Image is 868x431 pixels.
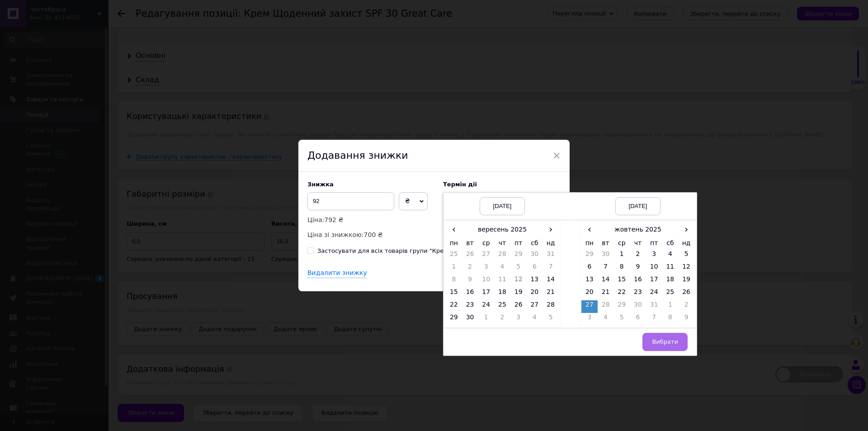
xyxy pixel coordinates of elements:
span: 700 ₴ [364,231,383,238]
td: 27 [478,250,494,262]
span: Знижка [307,181,334,188]
td: 4 [662,250,679,262]
th: чт [494,237,510,250]
td: 31 [542,250,559,262]
td: 29 [581,250,598,262]
span: Вибрати [652,338,678,345]
td: 20 [581,288,598,300]
strong: Ежедневная защита SPF 30 Great Care [23,10,134,17]
td: 28 [598,300,614,313]
td: 5 [510,262,527,275]
td: 3 [581,313,598,326]
td: 11 [494,275,510,288]
td: 18 [494,288,510,300]
td: 18 [662,275,679,288]
td: 14 [542,275,559,288]
p: Крем — надійний засіб для щоденного догляду за шкірою обличчя, який забезпечує ефективний захист ... [9,9,276,66]
td: 28 [494,250,510,262]
td: 12 [510,275,527,288]
td: 30 [598,250,614,262]
th: нд [542,237,559,250]
td: 23 [462,300,478,313]
td: 9 [462,275,478,288]
td: 22 [613,288,630,300]
td: 1 [478,313,494,326]
th: жовтень 2025 [598,223,679,237]
span: ‹ [446,223,462,236]
td: 30 [630,300,646,313]
td: 23 [630,288,646,300]
td: 7 [646,313,662,326]
th: вт [462,237,478,250]
td: 29 [510,250,527,262]
td: 14 [598,275,614,288]
td: 19 [510,288,527,300]
td: 6 [581,262,598,275]
td: 20 [527,288,543,300]
td: 17 [646,275,662,288]
div: [DATE] [480,197,525,215]
span: ₴ [405,197,410,204]
td: 8 [662,313,679,326]
td: 17 [478,288,494,300]
th: нд [678,237,694,250]
label: Термін дії [443,181,561,188]
td: 1 [613,250,630,262]
th: вересень 2025 [462,223,543,237]
span: › [678,223,694,236]
th: пт [646,237,662,250]
td: 19 [678,275,694,288]
td: 4 [598,313,614,326]
td: 31 [646,300,662,313]
td: 2 [630,250,646,262]
td: 3 [510,313,527,326]
td: 29 [446,313,462,326]
td: 6 [630,313,646,326]
td: 27 [527,300,543,313]
span: × [552,148,561,163]
td: 12 [678,262,694,275]
td: 11 [662,262,679,275]
td: 2 [494,313,510,326]
td: 26 [678,288,694,300]
body: Редактор, B154CB1B-F0C4-4A96-9D52-4054DA601589 [9,9,276,75]
th: вт [598,237,614,250]
td: 30 [462,313,478,326]
td: 1 [662,300,679,313]
td: 26 [510,300,527,313]
td: 15 [446,288,462,300]
td: 21 [542,288,559,300]
td: 25 [446,250,462,262]
td: 5 [613,313,630,326]
th: сб [662,237,679,250]
span: Додавання знижки [307,150,408,161]
td: 6 [527,262,543,275]
td: 4 [494,262,510,275]
input: 0 [307,192,394,210]
td: 2 [678,300,694,313]
td: 25 [494,300,510,313]
p: Ціна: [307,215,434,225]
button: Вибрати [642,333,688,351]
td: 15 [613,275,630,288]
td: 21 [598,288,614,300]
strong: Щоденний захист SPF 30 Great Care [23,10,127,17]
td: 8 [613,262,630,275]
td: 13 [527,275,543,288]
span: ‹ [581,223,598,236]
span: › [542,223,559,236]
p: Ціна зі знижкою: [307,230,434,240]
td: 24 [478,300,494,313]
td: 4 [527,313,543,326]
td: 26 [462,250,478,262]
td: 27 [581,300,598,313]
th: пн [581,237,598,250]
td: 16 [630,275,646,288]
th: пн [446,237,462,250]
td: 29 [613,300,630,313]
td: 5 [542,313,559,326]
td: 30 [527,250,543,262]
td: 5 [678,250,694,262]
div: [DATE] [615,197,660,215]
td: 3 [646,250,662,262]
